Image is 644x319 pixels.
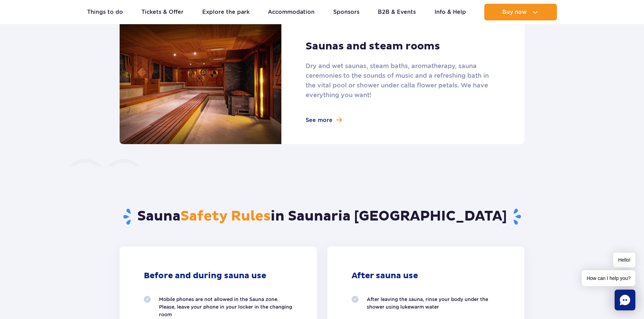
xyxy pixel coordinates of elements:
[180,208,271,225] span: Safety Rules
[159,295,293,318] p: Mobile phones are not allowed in the Sauna zone. Please, leave your phone in your locker in the c...
[352,271,501,281] h3: After sauna use
[435,4,466,20] a: Info & Help
[378,4,416,20] a: B2B & Events
[144,271,293,281] h3: Before and during sauna use
[141,4,184,20] a: Tickets & Offer
[202,4,250,20] a: Explore the park
[333,4,360,20] a: Sponsors
[120,208,524,226] h2: Sauna in Saunaria [GEOGRAPHIC_DATA]
[502,9,527,15] span: Buy now
[582,270,635,286] span: How can I help you?
[367,295,501,311] p: After leaving the sauna, rinse your body under the shower using lukewarm water
[268,4,315,20] a: Accommodation
[87,4,123,20] a: Things to do
[484,4,557,20] button: Buy now
[615,290,635,310] div: Chat
[613,253,635,268] span: Hello!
